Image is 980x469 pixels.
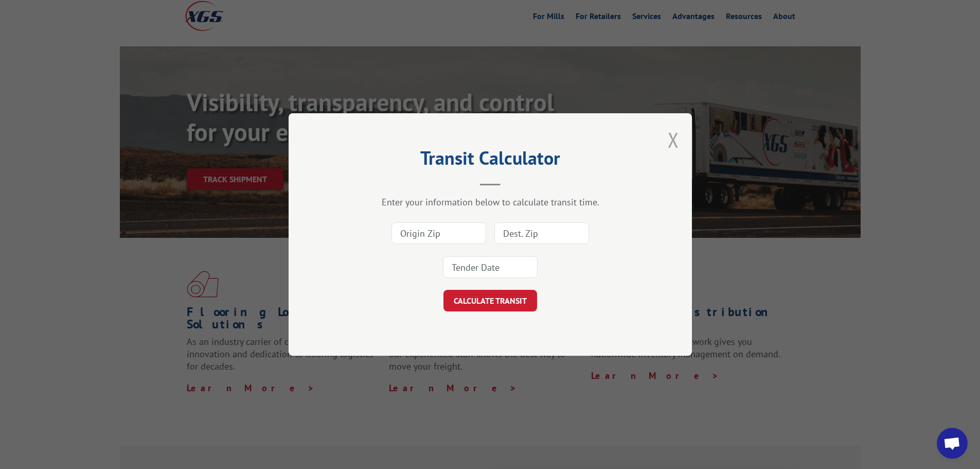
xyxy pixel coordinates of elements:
[443,290,537,311] button: CALCULATE TRANSIT
[668,126,679,153] button: Close modal
[937,428,968,459] div: Open chat
[340,151,640,170] h2: Transit Calculator
[391,222,486,244] input: Origin Zip
[340,196,640,208] div: Enter your information below to calculate transit time.
[494,222,589,244] input: Dest. Zip
[443,256,538,278] input: Tender Date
